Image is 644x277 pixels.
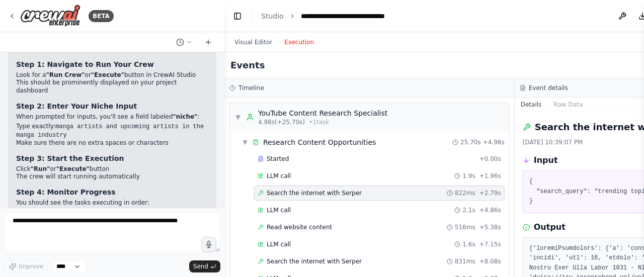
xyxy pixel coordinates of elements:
h3: Step 2: Enter Your Niche Input [16,101,208,111]
span: ▼ [235,113,241,121]
span: 1.6s [462,240,475,248]
button: Start a new chat [200,36,216,48]
span: 1.9s [462,172,475,180]
span: • 1 task [309,118,329,126]
h3: Step 1: Navigate to Run Your Crew [16,59,208,69]
strong: "niche" [173,113,197,120]
h3: Output [534,221,566,233]
span: Improve [19,262,43,270]
span: LLM call [267,206,291,214]
span: Search the internet with Serper [267,257,362,265]
li: This should be prominently displayed on your project dashboard [16,79,208,95]
span: Search the internet with Serper [267,189,362,197]
span: 2.1s [462,206,475,214]
span: 25.70s [460,138,481,146]
strong: "Execute" [91,71,124,78]
button: Raw Data [547,98,589,112]
span: Read website content [267,223,332,231]
p: When prompted for inputs, you'll see a field labeled : [16,113,208,121]
strong: "Run" [31,165,50,172]
span: ▼ [242,138,248,146]
div: Research Content Opportunities [263,137,376,147]
li: Make sure there are no extra spaces or characters [16,139,208,147]
h3: Input [534,154,558,166]
span: Started [267,155,289,163]
a: Studio [261,12,284,20]
button: Send [189,260,220,272]
code: manga artists and upcoming artists in the manga industry [16,123,204,139]
span: + 4.86s [479,206,501,214]
span: 831ms [455,257,475,265]
span: + 5.38s [479,223,501,231]
span: + 7.15s [479,240,501,248]
button: Details [515,98,548,112]
h2: Events [230,58,265,72]
h3: Step 3: Start the Execution [16,153,208,163]
strong: "Run Crew" [46,71,85,78]
h3: Event details [529,84,568,92]
span: LLM call [267,240,291,248]
strong: "Execute" [56,165,90,172]
span: 4.98s (+25.70s) [258,118,305,126]
span: 822ms [455,189,475,197]
span: + 1.96s [479,172,501,180]
button: Hide left sidebar [230,9,245,23]
li: Type exactly: [16,123,208,139]
span: LLM call [267,172,291,180]
span: + 4.98s [483,138,505,146]
span: Send [193,262,208,270]
button: Improve [4,260,48,273]
li: Look for a or button in CrewAI Studio [16,71,208,79]
button: Visual Editor [228,36,278,48]
span: + 0.00s [479,155,501,163]
button: Click to speak your automation idea [201,237,216,252]
li: Click or button [16,165,208,173]
span: + 2.79s [479,189,501,197]
li: The crew will start running automatically [16,173,208,181]
span: 516ms [455,223,475,231]
button: Switch to previous chat [172,36,196,48]
img: Logo [20,5,80,27]
button: Execution [278,36,320,48]
h3: Step 4: Monitor Progress [16,187,208,197]
h3: Timeline [238,84,264,92]
span: + 8.08s [479,257,501,265]
p: You should see the tasks executing in order: [16,199,208,207]
div: YouTube Content Research Specialist [258,108,387,118]
nav: breadcrumb [261,11,414,21]
div: BETA [89,10,114,22]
